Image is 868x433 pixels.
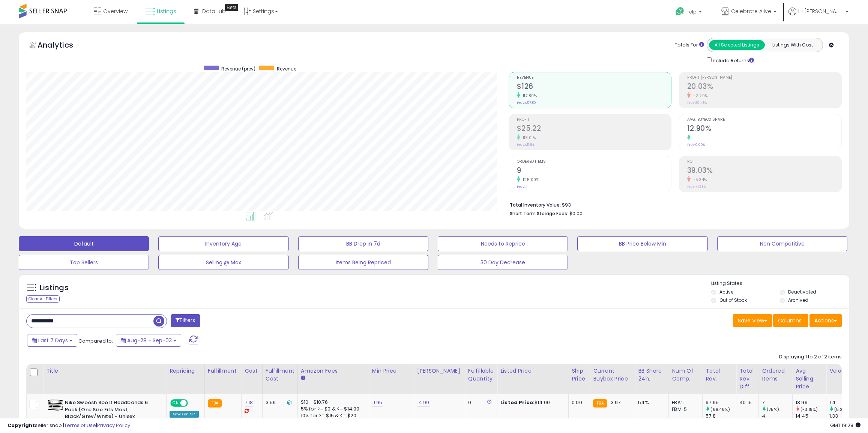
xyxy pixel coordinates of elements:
div: Ordered Items [762,367,789,383]
div: FBM: 5 [672,406,697,413]
div: 54% [638,399,663,406]
span: Compared to: [78,337,113,345]
button: BB Drop in 7d [298,236,428,251]
button: Aug-28 - Sep-03 [116,334,181,347]
div: 4 [762,413,792,420]
label: Out of Stock [719,297,747,303]
div: 57.8 [706,413,736,420]
b: Short Term Storage Fees: [510,210,568,217]
p: Listing States: [711,280,849,287]
button: Needs to Reprice [438,236,568,251]
a: Help [670,1,709,24]
span: Overview [103,7,128,15]
a: 14.99 [417,399,429,406]
div: seller snap | | [8,422,130,429]
span: Profit [PERSON_NAME] [687,76,841,80]
a: 7.18 [245,399,253,406]
div: 5% for >= $0 & <= $14.99 [301,406,363,412]
h2: $25.22 [517,124,671,134]
div: BB Share 24h. [638,367,665,383]
span: Aug-28 - Sep-03 [127,337,172,344]
span: ON [171,400,180,406]
h2: 20.03% [687,82,841,92]
div: Fulfillment Cost [266,367,294,383]
div: Fulfillment [208,367,238,375]
h5: Analytics [38,40,88,52]
span: Hi [PERSON_NAME] [798,7,843,15]
div: Totals For [675,42,704,49]
button: Listings With Cost [764,40,820,50]
div: 1.33 [829,413,860,420]
span: ROI [687,160,841,164]
span: Listings [157,7,176,15]
div: Clear All Filters [26,295,60,303]
div: Ship Price [572,367,587,383]
small: -5.34% [691,177,707,183]
strong: Copyright [8,422,35,429]
small: Prev: 4 [517,184,527,189]
h2: 39.03% [687,166,841,176]
a: Privacy Policy [97,422,130,429]
span: Celebrate Alive [731,7,771,15]
button: 30 Day Decrease [438,255,568,270]
div: Tooltip anchor [225,4,238,11]
h2: 9 [517,166,671,176]
span: Ordered Items [517,160,671,164]
label: Archived [788,297,808,303]
div: Total Rev. Diff. [739,367,755,391]
div: 0 [468,399,491,406]
small: Prev: 20.48% [687,100,707,105]
small: (-3.18%) [800,406,818,412]
a: 11.95 [372,399,383,406]
h2: $126 [517,82,671,92]
a: Hi [PERSON_NAME] [788,7,848,24]
div: 0.00 [572,399,584,406]
div: Num of Comp. [672,367,699,383]
i: Get Help [675,7,685,16]
div: Velocity [829,367,857,375]
div: 1.4 [829,399,860,406]
div: Include Returns [701,56,763,64]
div: Title [46,367,163,375]
small: Prev: $57.80 [517,100,536,105]
button: Default [19,236,149,251]
button: Top Sellers [19,255,149,270]
div: Amazon AI * [170,411,199,418]
div: FBA: 1 [672,399,697,406]
button: Non Competitive [717,236,847,251]
button: Actions [809,314,842,327]
div: 14.45 [796,413,826,420]
small: FBA [208,399,222,408]
div: [PERSON_NAME] [417,367,462,375]
div: Min Price [372,367,411,375]
small: Prev: $11.84 [517,142,534,147]
li: $93 [510,200,836,209]
span: Revenue [277,66,296,72]
span: Profit [517,118,671,122]
small: (75%) [767,406,779,412]
h2: 12.90% [687,124,841,134]
small: Prev: 41.23% [687,184,706,189]
div: 3.59 [266,399,292,406]
div: Total Rev. [706,367,733,383]
div: Repricing [170,367,201,375]
button: Inventory Age [158,236,288,251]
button: Save View [733,314,772,327]
div: Current Buybox Price [593,367,632,383]
div: Avg Selling Price [796,367,823,391]
span: Avg. Buybox Share [687,118,841,122]
b: Nike Swoosh Sport Headbands 6 Pack (One Size Fits Most, Black/Grey/White) - Unisex [65,399,156,422]
b: Total Inventory Value: [510,202,561,208]
div: $10 - $10.76 [301,399,363,406]
span: Revenue [517,76,671,80]
b: Listed Price: [500,399,535,406]
small: 117.80% [520,93,537,99]
div: 40.15 [739,399,753,406]
span: 2025-09-11 19:28 GMT [830,422,860,429]
small: Prev: 0.00% [687,142,705,147]
button: BB Price Below Min [577,236,707,251]
div: Cost [245,367,259,375]
div: Listed Price [500,367,565,375]
img: 513e8cg223L._SL40_.jpg [48,399,63,411]
div: Displaying 1 to 2 of 2 items [779,354,842,361]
